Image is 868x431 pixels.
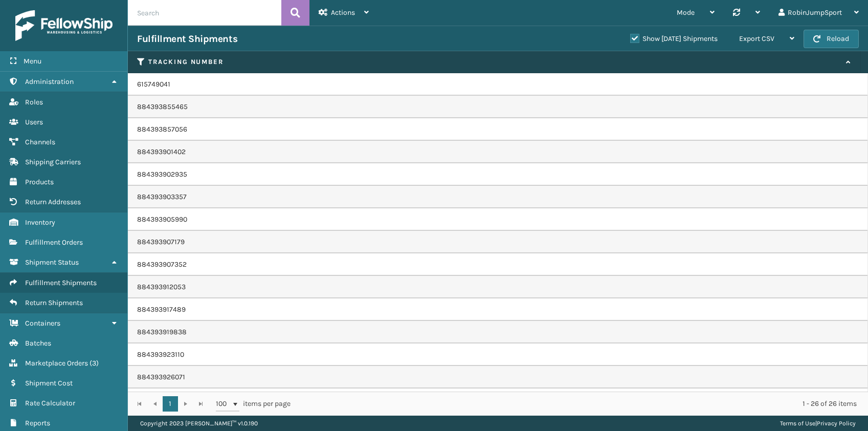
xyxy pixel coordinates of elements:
[25,98,43,106] span: Roles
[128,321,868,343] td: 884393919838
[128,96,868,118] td: 884393855465
[25,77,74,86] span: Administration
[140,416,258,431] p: Copyright 2023 [PERSON_NAME]™ v 1.0.190
[128,141,868,163] td: 884393901402
[331,8,355,17] span: Actions
[25,298,83,307] span: Return Shipments
[739,34,774,43] span: Export CSV
[25,379,73,387] span: Shipment Cost
[128,231,868,253] td: 884393907179
[128,253,868,276] td: 884393907352
[630,34,718,43] label: Show [DATE] Shipments
[25,419,50,427] span: Reports
[25,158,81,166] span: Shipping Carriers
[25,339,51,348] span: Batches
[148,57,841,67] label: Tracking Number
[163,396,178,412] a: 1
[128,208,868,231] td: 884393905990
[804,30,859,48] button: Reload
[25,359,88,368] span: Marketplace Orders
[128,163,868,186] td: 884393902935
[780,416,856,431] div: |
[128,389,868,411] td: 884393927630
[817,420,856,427] a: Privacy Policy
[128,118,868,141] td: 884393857056
[25,319,60,328] span: Containers
[128,366,868,389] td: 884393926071
[25,178,54,186] span: Products
[305,399,857,409] div: 1 - 26 of 26 items
[128,186,868,208] td: 884393903357
[25,399,75,407] span: Rate Calculator
[677,8,695,17] span: Mode
[128,276,868,298] td: 884393912053
[128,298,868,321] td: 884393917489
[25,118,43,126] span: Users
[128,343,868,366] td: 884393923110
[128,73,868,96] td: 615749041
[137,33,237,45] h3: Fulfillment Shipments
[90,359,99,368] span: ( 3 )
[25,218,55,227] span: Inventory
[780,420,815,427] a: Terms of Use
[25,138,55,146] span: Channels
[24,57,41,66] span: Menu
[25,258,79,267] span: Shipment Status
[216,396,291,412] span: items per page
[25,238,83,247] span: Fulfillment Orders
[15,10,113,41] img: logo
[25,198,81,206] span: Return Addresses
[216,399,231,409] span: 100
[25,278,97,287] span: Fulfillment Shipments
